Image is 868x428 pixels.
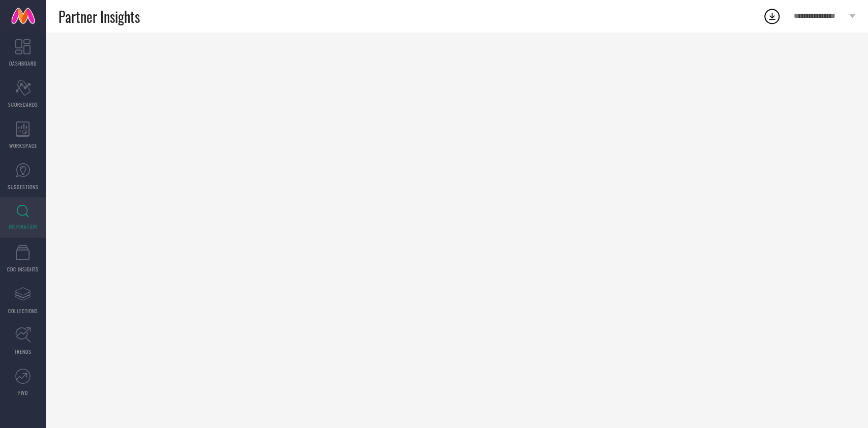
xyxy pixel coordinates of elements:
[9,59,37,67] span: DASHBOARD
[763,7,781,25] div: Open download list
[8,101,38,108] span: SCORECARDS
[18,389,28,396] span: FWD
[9,223,37,230] span: INSPIRATION
[8,183,39,191] span: SUGGESTIONS
[7,265,39,273] span: CDC INSIGHTS
[8,307,38,315] span: COLLECTIONS
[14,348,32,355] span: TRENDS
[58,6,140,27] span: Partner Insights
[9,142,37,149] span: WORKSPACE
